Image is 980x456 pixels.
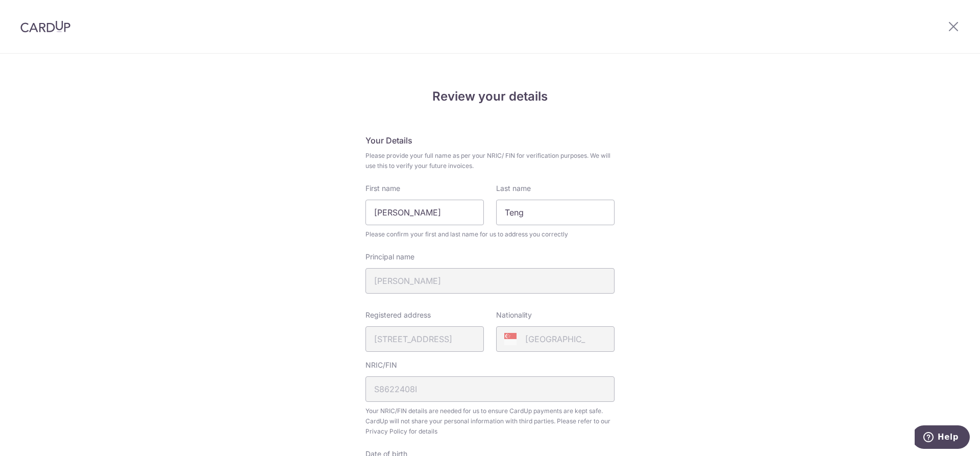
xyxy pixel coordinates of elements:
label: First name [365,183,400,194]
span: Your NRIC/FIN details are needed for us to ensure CardUp payments are kept safe. CardUp will not ... [365,406,615,437]
span: Please confirm your first and last name for us to address you correctly [365,229,615,239]
label: Last name [496,183,531,194]
iframe: Opens a widget where you can find more information [915,425,970,451]
input: First Name [365,200,484,225]
h5: Your Details [365,134,615,147]
label: Principal name [365,252,414,262]
h4: Review your details [365,87,615,106]
label: Registered address [365,310,431,320]
span: Please provide your full name as per your NRIC/ FIN for verification purposes. We will use this t... [365,151,615,171]
img: CardUp [20,20,70,33]
input: Last name [496,200,615,225]
label: Nationality [496,310,532,320]
label: NRIC/FIN [365,360,397,370]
